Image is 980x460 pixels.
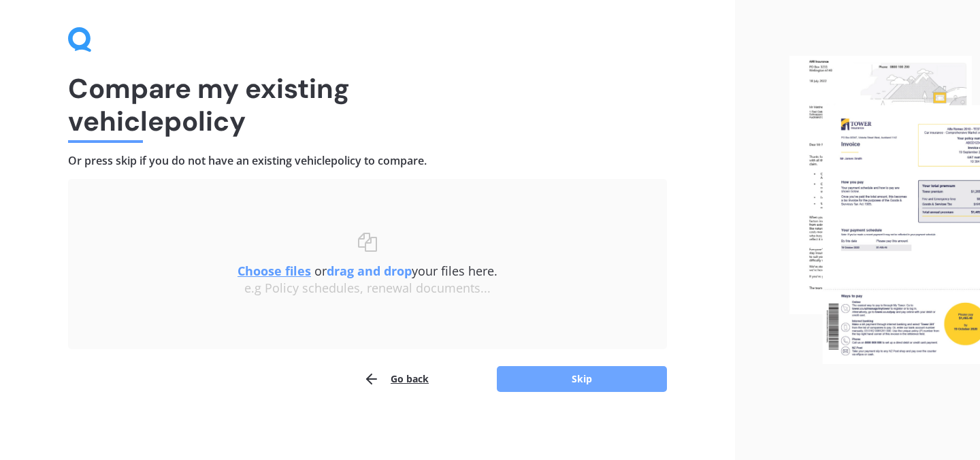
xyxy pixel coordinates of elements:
button: Go back [363,365,429,393]
h1: Compare my existing vehicle policy [68,72,667,137]
button: Skip [497,366,667,392]
span: or your files here. [238,263,497,279]
b: drag and drop [327,263,412,279]
img: files.webp [789,56,980,363]
h4: Or press skip if you do not have an existing vehicle policy to compare. [68,154,667,168]
div: e.g Policy schedules, renewal documents... [95,281,640,296]
u: Choose files [238,263,311,279]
